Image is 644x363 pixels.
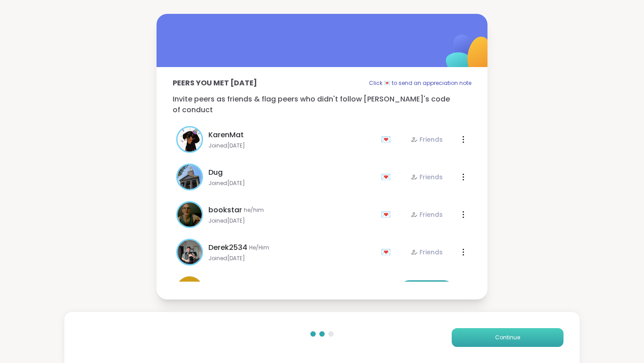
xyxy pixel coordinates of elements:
[208,180,376,187] span: Joined [DATE]
[178,127,202,152] img: KarenMat
[411,210,443,219] div: Friends
[400,280,453,299] button: Add Friend
[178,203,202,227] img: bookstar
[452,328,563,347] button: Continue
[381,207,394,222] div: 💌
[381,245,394,259] div: 💌
[208,205,242,215] span: bookstar
[411,173,443,181] div: Friends
[249,244,269,251] span: He/Him
[173,94,471,115] p: Invite peers as friends & flag peers who didn't follow [PERSON_NAME]'s code of conduct
[208,255,376,262] span: Joined [DATE]
[208,142,376,149] span: Joined [DATE]
[178,165,202,189] img: Dug
[185,280,195,299] span: C
[178,240,202,264] img: Derek2534
[244,207,264,214] span: he/him
[208,130,244,140] span: KarenMat
[411,135,443,144] div: Friends
[208,167,223,178] span: Dug
[425,11,514,100] img: ShareWell Logomark
[381,132,394,147] div: 💌
[173,78,257,89] p: Peers you met [DATE]
[495,333,520,342] span: Continue
[208,217,376,224] span: Joined [DATE]
[208,280,271,291] span: Cameronpatricia
[381,170,394,184] div: 💌
[369,78,471,89] p: Click 💌 to send an appreciation note
[208,242,247,253] span: Derek2534
[411,248,443,257] div: Friends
